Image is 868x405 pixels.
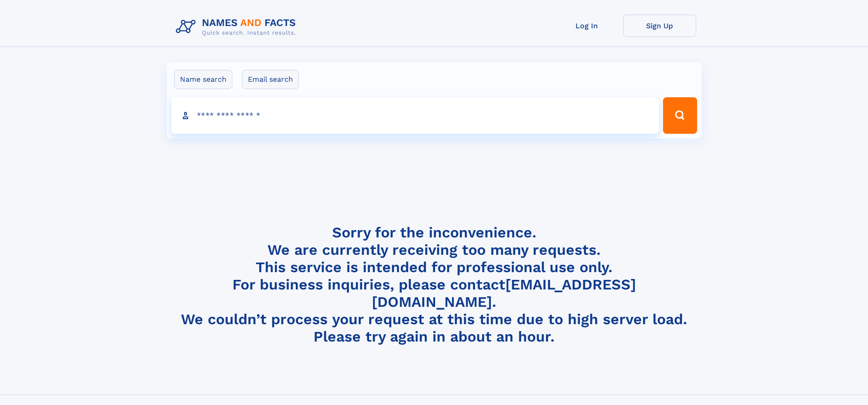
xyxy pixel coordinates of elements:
[550,15,623,37] a: Log In
[171,97,659,134] input: search input
[623,15,696,37] a: Sign Up
[372,276,636,310] a: [EMAIL_ADDRESS][DOMAIN_NAME]
[242,70,299,89] label: Email search
[172,224,696,346] h4: Sorry for the inconvenience. We are currently receiving too many requests. This service is intend...
[663,97,697,134] button: Search Button
[174,70,232,89] label: Name search
[172,15,303,39] img: Logo Names and Facts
